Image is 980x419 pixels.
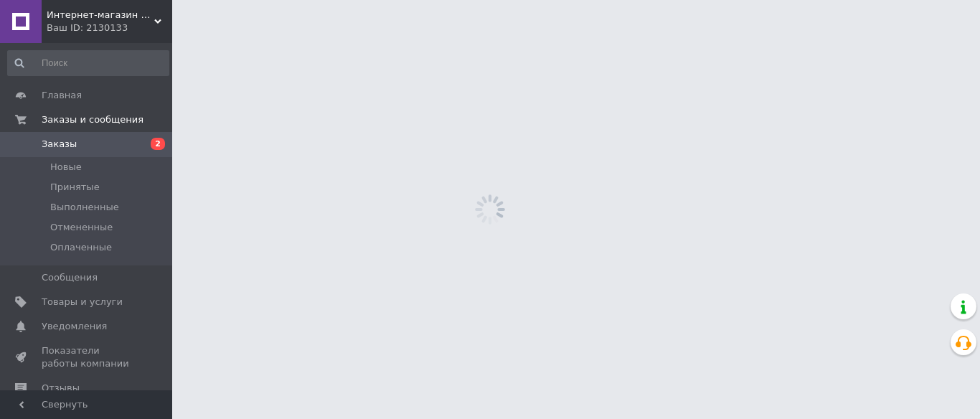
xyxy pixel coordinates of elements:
span: Товары и услуги [42,296,123,309]
span: Отмененные [50,221,113,234]
span: Уведомления [42,320,107,333]
div: Ваш ID: 2130133 [47,22,172,34]
input: Поиск [7,50,169,76]
span: 2 [151,138,165,150]
span: Принятые [50,181,100,194]
span: Показатели работы компании [42,344,133,370]
span: Выполненные [50,201,119,214]
span: Оплаченные [50,241,112,254]
span: Интернет-магазин "КИРА" [47,9,154,22]
span: Отзывы [42,382,80,395]
span: Сообщения [42,271,98,284]
span: Главная [42,89,82,102]
span: Заказы и сообщения [42,113,143,126]
span: Заказы [42,138,77,151]
span: Новые [50,161,82,174]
